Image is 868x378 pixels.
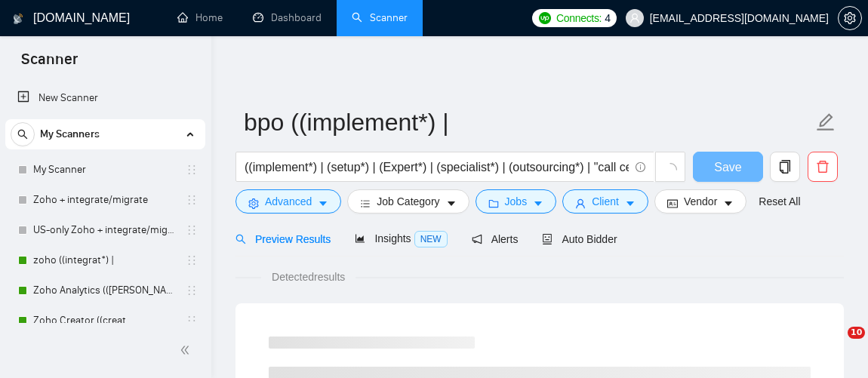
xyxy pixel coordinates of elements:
iframe: Intercom live chat [817,327,853,363]
span: Connects: [556,10,602,26]
span: bars [360,198,371,209]
span: caret-down [625,198,636,209]
span: setting [248,198,259,209]
span: Job Category [377,193,439,210]
span: 4 [605,10,611,26]
span: user [575,198,586,209]
span: search [235,234,246,244]
span: holder [186,164,198,176]
span: caret-down [318,198,328,209]
button: copy [770,152,800,182]
a: New Scanner [17,83,193,113]
button: folderJobscaret-down [476,189,557,214]
span: My Scanners [40,119,100,149]
span: caret-down [723,198,734,209]
span: caret-down [533,198,543,209]
span: area-chart [355,233,365,244]
span: Vendor [684,193,717,210]
a: dashboardDashboard [253,11,322,24]
span: setting [839,12,861,24]
input: Scanner name... [244,103,813,141]
span: idcard [667,198,678,209]
a: My Scanner [33,155,177,185]
a: US-only Zoho + integrate/migrate [33,215,177,245]
span: Alerts [472,233,519,245]
span: holder [186,315,198,327]
a: zoho ((integrat*) | [33,245,177,275]
button: search [11,122,35,146]
span: Preview Results [235,233,331,245]
span: delete [808,160,837,174]
span: holder [186,224,198,236]
span: double-left [180,343,195,358]
span: Advanced [265,193,312,210]
span: robot [542,234,553,244]
span: folder [488,198,499,209]
span: NEW [414,231,448,247]
button: Save [693,152,763,182]
a: setting [838,12,862,24]
span: copy [771,160,799,174]
span: loading [663,163,677,177]
a: Reset All [759,193,800,210]
button: idcardVendorcaret-down [654,189,746,214]
a: Zoho Analytics (([PERSON_NAME] [33,275,177,306]
span: user [629,13,640,23]
button: settingAdvancedcaret-down [235,189,341,214]
span: Client [592,193,619,210]
button: setting [838,6,862,30]
span: holder [186,194,198,206]
span: holder [186,254,198,266]
span: edit [816,112,836,132]
img: logo [13,7,23,31]
span: 10 [848,327,865,339]
span: Detected results [261,269,356,285]
button: barsJob Categorycaret-down [347,189,469,214]
span: Scanner [9,48,90,80]
a: Zoho Creator ((creat [33,306,177,336]
span: info-circle [636,162,645,172]
span: holder [186,284,198,297]
input: Search Freelance Jobs... [245,158,629,177]
span: notification [472,234,482,244]
a: searchScanner [352,11,408,24]
span: search [11,129,34,140]
span: caret-down [446,198,457,209]
a: homeHome [177,11,223,24]
span: Jobs [505,193,528,210]
a: Zoho + integrate/migrate [33,185,177,215]
span: Auto Bidder [542,233,617,245]
li: New Scanner [5,83,205,113]
img: upwork-logo.png [539,12,551,24]
span: Save [714,158,741,177]
button: delete [808,152,838,182]
button: userClientcaret-down [562,189,648,214]
span: Insights [355,232,447,244]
